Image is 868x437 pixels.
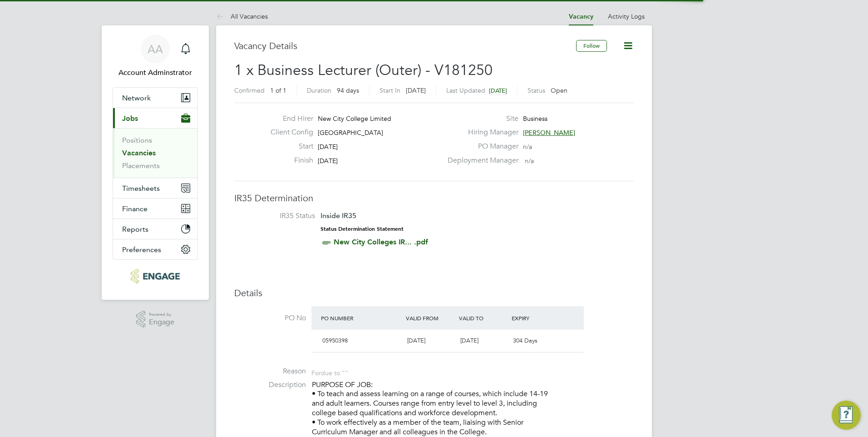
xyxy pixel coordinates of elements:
span: Preferences [122,245,161,254]
span: Finance [122,204,148,213]
label: Last Updated [446,86,485,94]
label: Start In [380,86,400,94]
button: Engage Resource Center [832,401,861,430]
span: Network [122,94,151,102]
span: Engage [149,318,174,326]
label: End Hirer [263,114,313,124]
span: Account Adminstrator [113,67,198,78]
label: Reason [234,367,306,376]
span: 94 days [337,86,359,94]
h3: Vacancy Details [234,40,576,52]
div: PO Number [319,310,404,326]
span: [DATE] [318,157,338,165]
button: Finance [113,199,197,218]
label: IR35 Status [243,211,315,221]
button: Reports [113,219,197,239]
span: Business [523,114,547,123]
span: 304 Days [513,337,538,344]
a: Activity Logs [608,12,645,20]
button: Preferences [113,239,197,259]
span: [PERSON_NAME] [523,129,575,137]
div: Valid From [404,310,457,326]
a: Vacancy [569,13,593,20]
span: n/a [525,157,534,165]
span: 05950398 [322,337,348,344]
a: Positions [122,136,152,144]
span: Jobs [122,114,138,123]
label: Start [263,142,313,151]
button: Jobs [113,108,197,128]
a: All Vacancies [216,12,268,20]
label: Hiring Manager [442,128,518,137]
span: [DATE] [318,143,338,151]
div: Jobs [113,128,197,178]
span: 1 x Business Lecturer (Outer) - V181250 [234,61,493,79]
strong: Status Determination Statement [321,226,404,232]
span: New City College Limited [318,114,391,123]
span: n/a [523,143,532,151]
a: Go to home page [113,269,198,283]
a: Placements [122,161,160,170]
span: Inside IR35 [321,211,356,220]
label: Site [442,114,518,124]
img: protocol-logo-retina.png [131,269,179,283]
label: Description [234,380,306,390]
a: Vacancies [122,149,156,157]
div: Valid To [457,310,510,326]
label: Deployment Manager [442,156,518,165]
span: AA [148,43,163,55]
label: Client Config [263,128,313,137]
button: Follow [576,40,607,52]
div: For due to "" [311,367,348,377]
a: AAAccount Adminstrator [113,35,198,78]
label: PO Manager [442,142,518,151]
span: Reports [122,225,148,233]
label: Status [528,86,545,94]
a: Powered byEngage [136,311,175,328]
span: Timesheets [122,184,160,193]
span: [DATE] [406,86,426,94]
span: [GEOGRAPHIC_DATA] [318,129,383,137]
label: Finish [263,156,313,165]
button: Network [113,88,197,108]
label: Confirmed [234,86,265,94]
h3: IR35 Determination [234,192,634,204]
label: PO No [234,313,306,323]
span: [DATE] [489,87,507,94]
a: New City Colleges IR... .pdf [334,238,428,246]
span: [DATE] [460,337,478,344]
label: Duration [307,86,331,94]
span: [DATE] [407,337,425,344]
span: 1 of 1 [270,86,286,94]
nav: Main navigation [102,25,209,300]
span: Open [551,86,567,94]
h3: Details [234,287,634,299]
span: Powered by [149,311,174,318]
button: Timesheets [113,178,197,198]
div: Expiry [509,310,562,326]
